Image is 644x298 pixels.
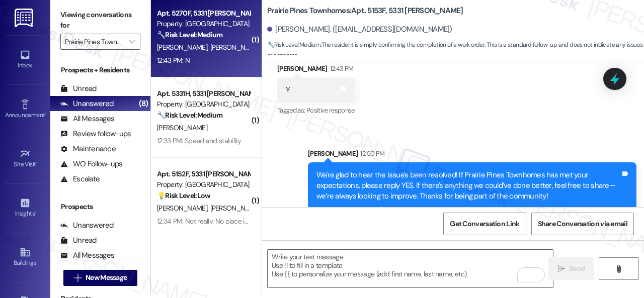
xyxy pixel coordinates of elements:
[60,114,114,124] div: All Messages
[557,265,565,273] i: 
[35,209,36,216] span: •
[306,106,355,115] span: Positive response
[157,191,210,200] strong: 💡 Risk Level: Low
[60,7,140,34] label: Viewing conversations for
[50,202,150,212] div: Prospects
[548,257,594,280] button: Send
[268,250,553,287] textarea: To enrich screen reader interactions, please activate Accessibility in Grammarly extension settings
[60,250,114,261] div: All Messages
[328,63,354,74] div: 12:43 PM
[50,65,150,75] div: Prospects + Residents
[74,274,82,282] i: 
[5,194,45,222] a: Insights •
[157,204,210,213] span: [PERSON_NAME]
[569,263,585,274] span: Send
[5,46,45,73] a: Inbox
[615,265,622,273] i: 
[60,98,114,109] div: Unanswered
[267,24,452,35] div: [PERSON_NAME]. ([EMAIL_ADDRESS][DOMAIN_NAME])
[157,19,250,29] div: Property: [GEOGRAPHIC_DATA]
[60,129,131,139] div: Review follow-ups
[210,43,261,52] span: [PERSON_NAME]
[60,144,116,154] div: Maintenance
[267,40,644,61] span: : The resident is simply confirming the completion of a work order. This is a standard follow-up ...
[5,145,45,172] a: Site Visit •
[157,136,242,145] div: 12:33 PM: Speed and stability
[63,270,138,286] button: New Message
[157,179,250,190] div: Property: [GEOGRAPHIC_DATA]
[60,235,97,246] div: Unread
[157,217,511,226] div: 12:34 PM: Not really. No place is perfect. The internet wouldn't be the reason I would question o...
[358,148,384,159] div: 12:50 PM
[210,204,261,213] span: [PERSON_NAME]
[277,63,355,77] div: [PERSON_NAME]
[60,83,97,94] div: Unread
[538,219,627,229] span: Share Conversation via email
[5,244,45,271] a: Buildings
[60,220,114,231] div: Unanswered
[129,38,135,46] i: 
[316,170,620,202] div: We're glad to hear the issue's been resolved! If Prairie Pines Townhomes has met your expectation...
[157,88,250,99] div: Apt. 5331H, 5331 [PERSON_NAME]
[267,6,463,16] b: Prairie Pines Townhomes: Apt. 5153F, 5331 [PERSON_NAME]
[45,110,46,117] span: •
[531,213,634,235] button: Share Conversation via email
[157,169,250,179] div: Apt. 5152F, 5331 [PERSON_NAME]
[267,41,320,49] strong: 🔧 Risk Level: Medium
[157,99,250,110] div: Property: [GEOGRAPHIC_DATA]
[60,159,122,169] div: WO Follow-ups
[443,213,526,235] button: Get Conversation Link
[277,103,355,118] div: Tagged as:
[157,30,222,39] strong: 🔧 Risk Level: Medium
[308,148,636,162] div: [PERSON_NAME]
[157,123,207,132] span: [PERSON_NAME]
[60,174,100,184] div: Escalate
[136,96,150,112] div: (8)
[15,9,35,27] img: ResiDesk Logo
[450,219,519,229] span: Get Conversation Link
[157,8,250,19] div: Apt. 5270F, 5331 [PERSON_NAME]
[157,111,222,120] strong: 🔧 Risk Level: Medium
[157,43,210,52] span: [PERSON_NAME]
[157,56,190,65] div: 12:43 PM: N
[286,85,290,95] div: Y
[86,272,127,283] span: New Message
[36,159,38,166] span: •
[65,34,124,50] input: All communities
